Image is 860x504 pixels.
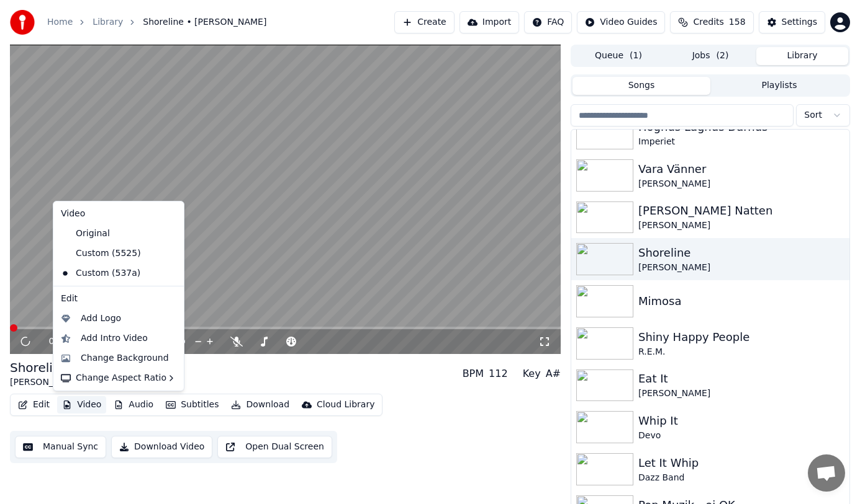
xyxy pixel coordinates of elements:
div: Custom (5525) [56,244,163,263]
div: Shoreline [638,244,844,262]
div: Dazz Band [638,472,844,484]
div: 112 [489,366,508,381]
span: Sort [804,109,822,122]
span: ( 1 ) [630,50,642,62]
a: Home [47,16,73,29]
div: BPM [463,366,484,381]
div: Cloud Library [317,399,374,411]
button: Import [459,11,519,33]
div: Settings [782,16,817,29]
div: Add Logo [81,312,121,325]
div: [PERSON_NAME] [638,262,844,274]
div: Eat It [638,370,844,387]
button: Download [226,396,294,413]
span: Credits [693,16,723,29]
div: Shiny Happy People [638,329,844,346]
div: [PERSON_NAME] [638,387,844,400]
div: / [48,335,78,348]
button: Playlists [710,77,848,95]
div: Custom (537a) [56,263,163,283]
div: Original [56,224,163,244]
div: [PERSON_NAME] [638,219,844,232]
button: Songs [573,77,710,95]
img: youka [10,10,35,35]
button: Jobs [664,47,756,65]
button: Queue [573,47,664,65]
button: Video Guides [577,11,665,33]
div: Whip It [638,412,844,430]
button: Subtitles [161,396,224,413]
div: Let It Whip [638,454,844,472]
div: Edit [56,289,181,309]
span: Shoreline • [PERSON_NAME] [143,16,266,29]
div: Change Aspect Ratio [56,368,181,388]
button: Create [394,11,455,33]
div: [PERSON_NAME] [10,376,82,389]
div: Mimosa [638,293,844,310]
button: Manual Sync [15,436,106,458]
div: Imperiet [638,136,844,148]
div: Devo [638,430,844,442]
div: Change Background [81,352,169,365]
div: [PERSON_NAME] [638,178,844,190]
div: Shoreline [10,359,82,376]
button: Edit [13,396,55,413]
button: Open Dual Screen [217,436,332,458]
button: Settings [759,11,825,33]
a: Library [93,16,123,29]
span: 158 [729,16,746,29]
span: 0:00 [48,335,68,348]
button: Audio [109,396,158,413]
div: Key [523,366,541,381]
div: A# [546,366,561,381]
button: FAQ [524,11,572,33]
button: Download Video [111,436,212,458]
button: Library [756,47,848,65]
span: ( 2 ) [717,50,729,62]
nav: breadcrumb [47,16,266,29]
div: Vara Vänner [638,161,844,178]
div: [PERSON_NAME] Natten [638,202,844,219]
div: R.E.M. [638,346,844,358]
button: Credits158 [670,11,753,33]
button: Video [57,396,106,413]
div: Video [56,204,181,224]
a: Öppna chatt [808,454,845,492]
div: Add Intro Video [81,332,148,345]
